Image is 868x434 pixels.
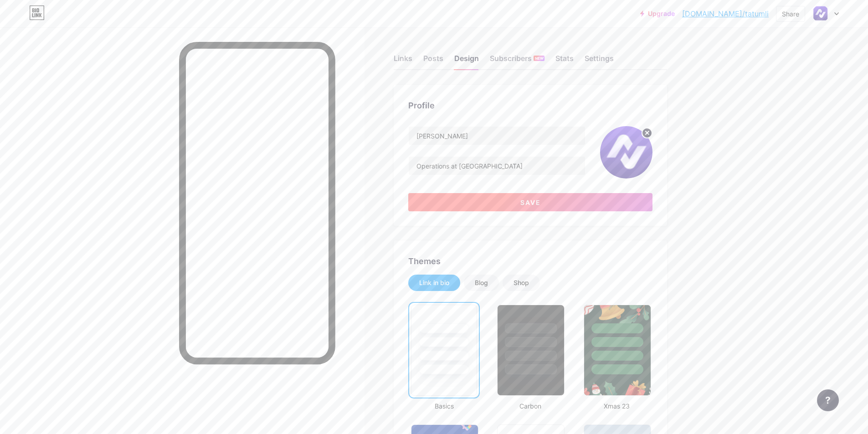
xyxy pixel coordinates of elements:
[520,199,541,206] span: Save
[555,53,574,69] div: Stats
[394,53,412,69] div: Links
[408,255,652,267] div: Themes
[423,53,443,69] div: Posts
[640,10,675,17] a: Upgrade
[494,401,566,411] div: Carbon
[419,278,449,287] div: Link in bio
[475,278,488,287] div: Blog
[408,193,652,211] button: Save
[408,99,652,112] div: Profile
[408,401,480,411] div: Basics
[812,5,829,22] img: tatumli
[682,8,769,19] a: [DOMAIN_NAME]/tatumli
[585,53,614,69] div: Settings
[535,56,544,61] span: NEW
[600,126,652,179] img: tatumli
[581,401,652,411] div: Xmas 23
[514,278,529,287] div: Shop
[454,53,479,69] div: Design
[490,53,544,69] div: Subscribers
[409,127,585,145] input: Name
[409,157,585,175] input: Bio
[782,9,799,19] div: Share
